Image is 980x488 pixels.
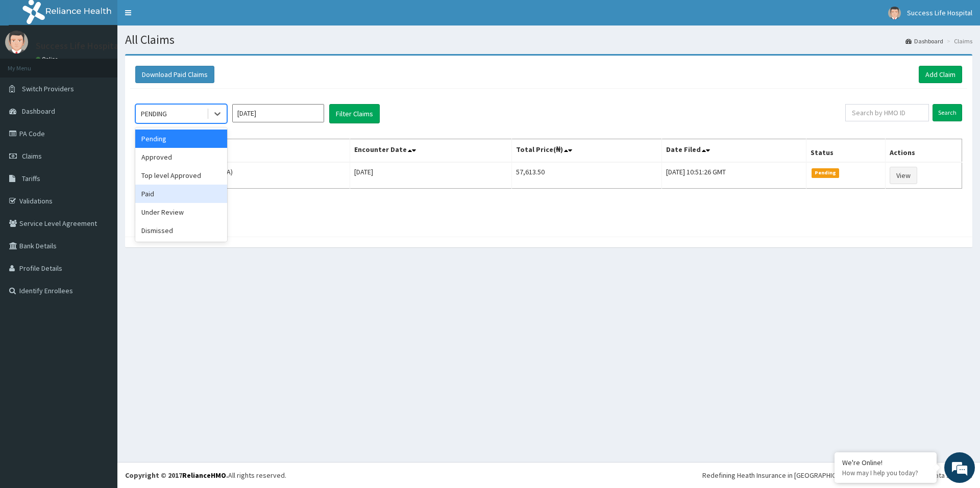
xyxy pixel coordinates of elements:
[919,66,962,83] a: Add Claim
[842,469,929,477] p: How may I help you today?
[702,470,972,480] div: Redefining Heath Insurance in [GEOGRAPHIC_DATA] using Telemedicine and Data Science!
[135,166,227,185] div: Top level Approved
[812,168,840,177] span: Pending
[125,471,228,480] strong: Copyright © 2017 .
[125,33,972,46] h1: All Claims
[944,37,972,45] li: Claims
[22,151,42,161] span: Claims
[933,104,962,121] input: Search
[329,104,380,123] button: Filter Claims
[5,31,28,54] img: User Image
[141,109,167,119] div: PENDING
[22,84,74,93] span: Switch Providers
[135,221,227,240] div: Dismissed
[22,174,40,183] span: Tariffs
[135,148,227,166] div: Approved
[661,139,806,163] th: Date Filed
[135,203,227,221] div: Under Review
[167,5,192,30] div: Minimize live chat window
[350,139,512,163] th: Encounter Date
[845,104,929,121] input: Search by HMO ID
[135,185,227,203] div: Paid
[232,104,324,122] input: Select Month and Year
[907,8,972,17] span: Success Life Hospital
[36,41,121,50] p: Success Life Hospital
[905,37,943,45] a: Dashboard
[117,462,980,488] footer: All rights reserved.
[36,56,60,63] a: Online
[19,51,41,76] img: d_794563401_company_1708531726252_794563401
[512,162,662,189] td: 57,613.50
[135,66,214,83] button: Download Paid Claims
[5,278,194,314] textarea: Type your message and hit 'Enter'
[22,107,55,116] span: Dashboard
[182,471,226,480] a: RelianceHMO
[806,139,885,163] th: Status
[888,7,901,19] img: User Image
[886,139,962,163] th: Actions
[512,139,662,163] th: Total Price(₦)
[661,162,806,189] td: [DATE] 10:51:26 GMT
[350,162,512,189] td: [DATE]
[59,129,141,232] span: We're online!
[136,162,350,189] td: [PERSON_NAME] (PEE/10085/A)
[53,57,171,70] div: Chat with us now
[136,139,350,163] th: Name
[890,167,917,184] a: View
[842,458,929,467] div: We're Online!
[135,130,227,148] div: Pending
